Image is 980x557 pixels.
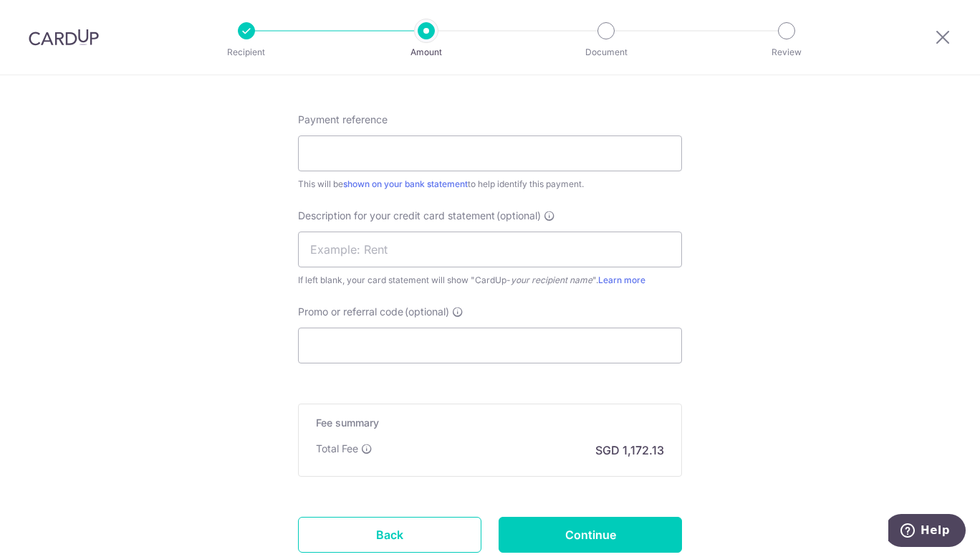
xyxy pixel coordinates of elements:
[298,305,403,319] span: Promo or referral code
[298,517,481,553] a: Back
[888,514,966,550] iframe: Opens a widget where you can find more information
[298,113,388,127] span: Payment reference
[553,45,659,59] p: Document
[343,178,468,189] a: shown on your bank statement
[298,273,682,287] div: If left blank, your card statement will show "CardUp- ".
[298,209,495,223] span: Description for your credit card statement
[298,232,682,267] input: Example: Rent
[193,45,299,59] p: Recipient
[316,442,358,456] p: Total Fee
[499,517,682,553] input: Continue
[598,275,645,285] a: Learn more
[29,29,99,46] img: CardUp
[734,45,840,59] p: Review
[298,177,682,191] div: This will be to help identify this payment.
[496,209,541,223] span: (optional)
[405,305,449,319] span: (optional)
[316,416,664,430] h5: Fee summary
[511,275,592,285] i: your recipient name
[595,442,664,459] p: SGD 1,172.13
[373,45,479,59] p: Amount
